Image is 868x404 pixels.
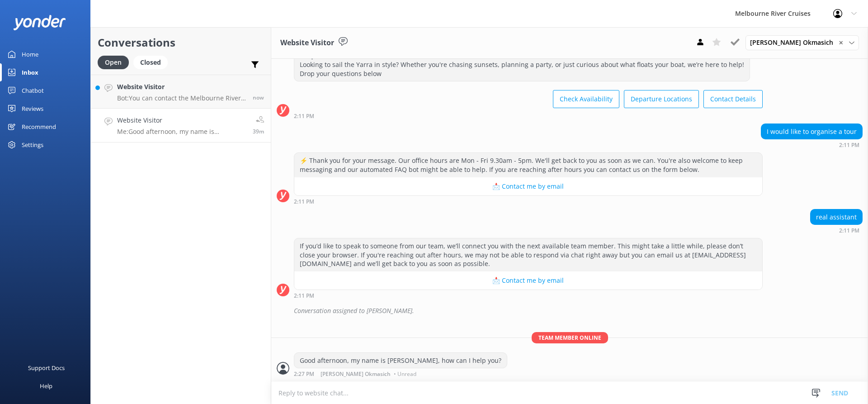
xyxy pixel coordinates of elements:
[294,292,763,299] div: 02:11pm 12-Aug-2025 (UTC +10:00) Australia/Sydney
[133,57,172,67] a: Closed
[624,90,699,108] button: Departure Locations
[91,75,271,109] a: Website VisitorBot:You can contact the Melbourne River Cruises team by emailing [EMAIL_ADDRESS][D...
[294,48,750,81] div: Ahoy there! Welcome Aboard! Looking to sail the Yarra in style? Whether you're chasing sunsets, p...
[98,34,264,51] h2: Conversations
[294,271,762,290] button: 📩 Contact me by email
[98,56,129,69] div: Open
[22,118,56,136] div: Recommend
[810,227,863,233] div: 02:11pm 12-Aug-2025 (UTC +10:00) Australia/Sydney
[553,90,619,108] button: Check Availability
[761,124,862,139] div: I would like to organise a tour
[294,114,314,119] strong: 2:11 PM
[253,94,264,101] span: 03:06pm 12-Aug-2025 (UTC +10:00) Australia/Sydney
[253,128,264,135] span: 02:27pm 12-Aug-2025 (UTC +10:00) Australia/Sydney
[117,128,246,136] p: Me: Good afternoon, my name is [PERSON_NAME], how can I help you?
[811,209,862,225] div: real assistant
[22,100,43,118] div: Reviews
[117,115,246,125] h4: Website Visitor
[22,136,43,154] div: Settings
[277,303,863,318] div: 2025-08-12T04:26:40.846
[91,109,271,143] a: Website VisitorMe:Good afternoon, my name is [PERSON_NAME], how can I help you?39m
[703,90,763,108] button: Contact Details
[532,332,608,343] span: Team member online
[22,81,44,100] div: Chatbot
[40,377,52,395] div: Help
[133,56,168,69] div: Closed
[294,303,863,318] div: Conversation assigned to [PERSON_NAME].
[761,142,863,148] div: 02:11pm 12-Aug-2025 (UTC +10:00) Australia/Sydney
[745,35,859,50] div: Assign User
[294,371,507,377] div: 02:27pm 12-Aug-2025 (UTC +10:00) Australia/Sydney
[294,113,763,119] div: 02:11pm 12-Aug-2025 (UTC +10:00) Australia/Sydney
[28,359,65,377] div: Support Docs
[294,353,507,368] div: Good afternoon, my name is [PERSON_NAME], how can I help you?
[14,15,66,30] img: yonder-white-logo.png
[750,38,839,48] span: [PERSON_NAME] Okmasich
[394,371,416,377] span: • Unread
[839,228,859,233] strong: 2:11 PM
[117,94,246,102] p: Bot: You can contact the Melbourne River Cruises team by emailing [EMAIL_ADDRESS][DOMAIN_NAME]. V...
[98,57,133,67] a: Open
[22,63,38,81] div: Inbox
[294,293,314,299] strong: 2:11 PM
[294,198,763,204] div: 02:11pm 12-Aug-2025 (UTC +10:00) Australia/Sydney
[294,153,762,177] div: ⚡ Thank you for your message. Our office hours are Mon - Fri 9.30am - 5pm. We'll get back to you ...
[294,199,314,204] strong: 2:11 PM
[839,143,859,148] strong: 2:11 PM
[839,38,843,47] span: ✕
[321,371,391,377] span: [PERSON_NAME] Okmasich
[22,45,38,63] div: Home
[294,371,314,377] strong: 2:27 PM
[294,177,762,195] button: 📩 Contact me by email
[280,37,334,49] h3: Website Visitor
[117,82,246,92] h4: Website Visitor
[294,238,762,271] div: If you’d like to speak to someone from our team, we’ll connect you with the next available team m...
